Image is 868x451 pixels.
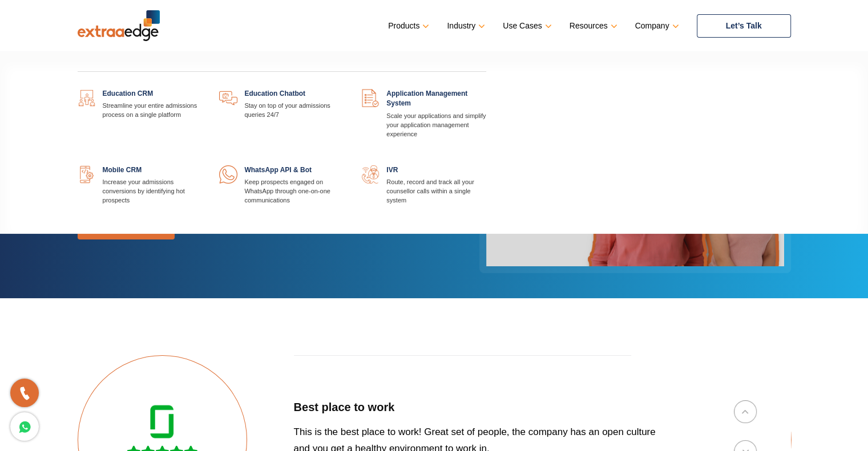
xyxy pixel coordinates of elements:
[294,400,669,415] h5: Best place to work
[447,18,483,34] a: Industry
[388,18,427,34] a: Products
[635,18,677,34] a: Company
[734,400,757,423] button: Previous
[697,14,791,38] a: Let’s Talk
[570,18,615,34] a: Resources
[503,18,549,34] a: Use Cases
